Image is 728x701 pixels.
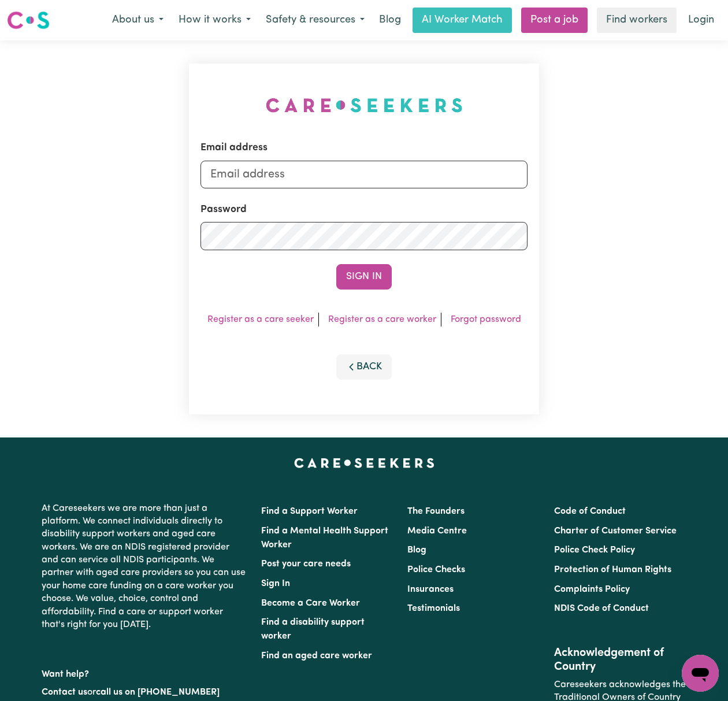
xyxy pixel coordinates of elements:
a: Code of Conduct [554,507,626,516]
a: Police Checks [407,565,465,574]
a: Contact us [42,688,87,697]
a: Post your care needs [261,559,351,569]
label: Password [200,202,247,217]
a: Find workers [597,8,677,33]
a: AI Worker Match [413,8,512,33]
a: Blog [407,546,426,555]
h2: Acknowledgement of Country [554,646,686,674]
input: Email address [200,161,528,188]
button: Back [336,354,392,380]
button: Safety & resources [258,8,372,32]
button: About us [105,8,171,32]
a: Login [681,8,721,33]
a: Protection of Human Rights [554,565,671,574]
a: Find a Support Worker [261,507,358,516]
a: NDIS Code of Conduct [554,604,649,613]
p: Want help? [42,663,247,681]
a: Find a Mental Health Support Worker [261,526,388,550]
a: Careseekers logo [7,7,50,34]
a: Become a Care Worker [261,599,360,608]
iframe: Button to launch messaging window [682,655,719,692]
button: How it works [171,8,258,32]
a: The Founders [407,507,465,516]
a: Post a job [521,8,588,33]
a: Police Check Policy [554,546,635,555]
a: Complaints Policy [554,585,630,594]
p: At Careseekers we are more than just a platform. We connect individuals directly to disability su... [42,498,247,636]
label: Email address [200,140,268,155]
a: Register as a care seeker [207,315,314,324]
a: call us on [PHONE_NUMBER] [96,688,220,697]
a: Forgot password [451,315,521,324]
a: Find an aged care worker [261,651,372,661]
button: Sign In [336,264,392,290]
a: Register as a care worker [328,315,436,324]
a: Blog [372,8,408,33]
a: Find a disability support worker [261,618,365,641]
img: Careseekers logo [7,10,50,31]
a: Careseekers home page [294,458,434,468]
a: Charter of Customer Service [554,526,677,536]
a: Media Centre [407,526,467,536]
a: Testimonials [407,604,460,613]
a: Insurances [407,585,454,594]
a: Sign In [261,579,290,588]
